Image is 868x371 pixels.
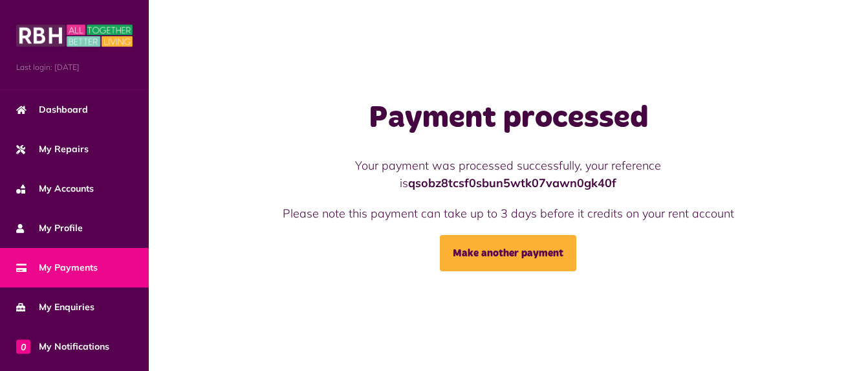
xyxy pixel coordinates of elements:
[16,103,88,117] span: Dashboard
[264,100,753,137] h1: Payment processed
[408,175,616,190] strong: qsobz8tcsf0sbun5wtk07vawn0gk40f
[264,157,753,192] p: Your payment was processed successfully, your reference is
[16,23,133,49] img: MyRBH
[16,300,94,314] span: My Enquiries
[16,261,98,275] span: My Payments
[16,340,109,354] span: My Notifications
[16,62,133,73] span: Last login: [DATE]
[16,221,83,235] span: My Profile
[16,182,94,196] span: My Accounts
[440,235,576,271] a: Make another payment
[16,339,30,354] span: 0
[16,142,89,156] span: My Repairs
[264,205,753,222] p: Please note this payment can take up to 3 days before it credits on your rent account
